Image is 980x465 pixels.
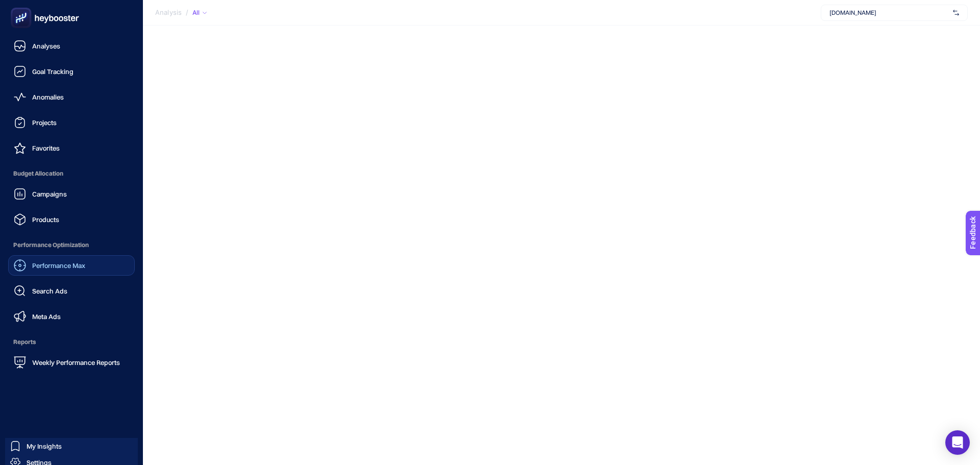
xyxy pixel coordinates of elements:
a: Favorites [8,138,135,158]
span: Reports [8,332,135,352]
span: Performance Optimization [8,235,135,255]
span: [DOMAIN_NAME] [829,9,949,17]
a: Goal Tracking [8,61,135,82]
a: My Insights [5,438,138,454]
span: Budget Allocation [8,163,135,184]
span: Search Ads [32,287,67,295]
span: Analysis [155,9,182,17]
span: / [186,8,188,16]
div: Open Intercom Messenger [945,430,970,455]
span: Weekly Performance Reports [32,358,120,366]
a: Anomalies [8,87,135,107]
a: Products [8,209,135,230]
span: Feedback [6,3,39,11]
a: Campaigns [8,184,135,204]
span: Anomalies [32,93,64,101]
span: Analyses [32,42,60,50]
span: Performance Max [32,261,85,270]
span: Projects [32,118,57,127]
a: Weekly Performance Reports [8,352,135,373]
span: Favorites [32,144,60,152]
a: Search Ads [8,281,135,301]
a: Projects [8,112,135,133]
span: Meta Ads [32,312,61,321]
a: Performance Max [8,255,135,276]
span: Goal Tracking [32,67,73,76]
span: Campaigns [32,190,67,198]
img: svg%3e [953,8,959,18]
span: Products [32,215,59,224]
a: Meta Ads [8,306,135,327]
span: My Insights [27,442,62,450]
a: Analyses [8,36,135,56]
div: All [192,9,207,17]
